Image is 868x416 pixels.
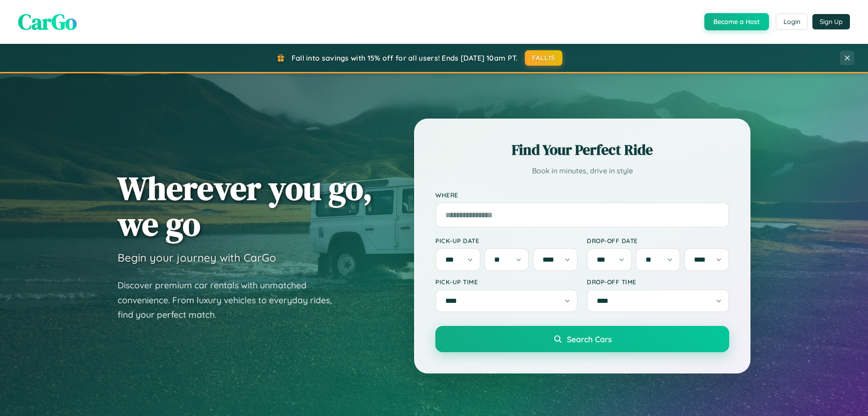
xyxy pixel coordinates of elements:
p: Discover premium car rentals with unmatched convenience. From luxury vehicles to everyday rides, ... [118,278,344,322]
h3: Begin your journey with CarGo [118,251,276,264]
p: Book in minutes, drive in style [435,164,729,177]
button: Login [776,14,808,30]
button: FALL15 [525,50,563,66]
label: Drop-off Time [587,278,729,286]
label: Where [435,191,729,199]
h2: Find Your Perfect Ride [435,140,729,160]
label: Pick-up Time [435,278,578,286]
button: Become a Host [704,13,769,30]
label: Pick-up Date [435,237,578,244]
span: Search Cars [567,334,612,344]
h1: Wherever you go, we go [118,170,373,242]
span: Fall into savings with 15% off for all users! Ends [DATE] 10am PT. [292,53,518,62]
button: Sign Up [812,14,850,29]
button: Search Cars [435,326,729,352]
span: CarGo [18,7,77,37]
label: Drop-off Date [587,237,729,244]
